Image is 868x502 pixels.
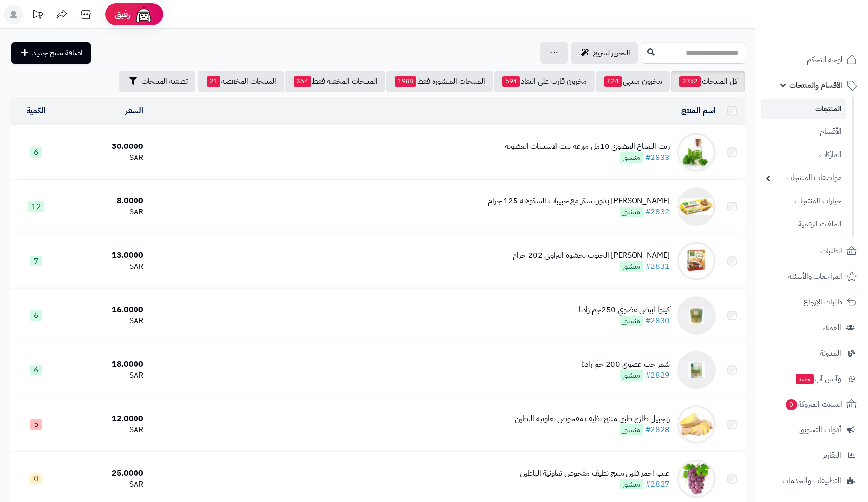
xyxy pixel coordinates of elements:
span: طلبات الإرجاع [803,295,842,309]
a: التقارير [761,444,862,467]
div: كينوا ابيض عضوي 250جم زادنا [579,304,670,316]
a: السلات المتروكة0 [761,393,862,416]
span: السلات المتروكة [785,397,842,411]
span: المراجعات والأسئلة [788,270,842,283]
span: منشور [620,152,643,163]
a: طلبات الإرجاع [761,291,862,314]
a: المدونة [761,342,862,365]
span: الأقسام والمنتجات [789,79,842,92]
div: 13.0000 [66,250,143,261]
span: 2352 [679,76,701,87]
span: التطبيقات والخدمات [782,474,841,488]
img: زنجبيل طازج طبق منتج نظيف مفحوص تعاونية البطين [677,405,716,444]
span: أدوات التسويق [799,423,841,436]
a: #2827 [645,478,670,490]
div: SAR [66,261,143,272]
a: الملفات الرقمية [761,214,846,235]
div: شمر حب عضوي 200 جم زادنا [581,359,670,370]
img: شمر حب عضوي 200 جم زادنا [677,351,716,389]
a: اسم المنتج [681,105,716,117]
a: التحرير لسريع [571,42,638,64]
span: الطلبات [820,244,842,258]
span: منشور [620,261,643,272]
a: السعر [125,105,143,117]
span: اضافة منتج جديد [32,47,83,59]
span: 21 [207,76,220,87]
div: زيت النعناع العضوي 10مل مزرعة بيت الاستنبات العضوية [505,141,670,152]
a: مواصفات المنتجات [761,168,846,188]
a: مخزون قارب على النفاذ594 [494,71,595,92]
div: SAR [66,152,143,163]
img: عنب احمر فلين منتج نظيف مفحوص تعاونية الباطين [677,460,716,498]
a: المراجعات والأسئلة [761,265,862,288]
span: العملاء [822,321,841,334]
a: المنتجات المخفية فقط364 [285,71,385,92]
img: كينوا ابيض عضوي 250جم زادنا [677,296,716,335]
img: زيت النعناع العضوي 10مل مزرعة بيت الاستنبات العضوية [677,133,716,172]
span: المدونة [820,346,841,360]
a: وآتس آبجديد [761,367,862,390]
span: لوحة التحكم [807,53,842,66]
a: المنتجات المخفضة21 [198,71,284,92]
img: logo-2.png [802,25,859,45]
span: 5 [30,419,42,430]
button: تصفية المنتجات [119,71,195,92]
span: منشور [620,370,643,381]
div: SAR [66,316,143,327]
span: وآتس آب [795,372,841,385]
a: الكمية [27,105,46,117]
div: 30.0000 [66,141,143,152]
div: SAR [66,370,143,381]
span: 594 [502,76,520,87]
div: 18.0000 [66,359,143,370]
a: خيارات المنتجات [761,191,846,211]
a: العملاء [761,316,862,339]
span: منشور [620,207,643,217]
span: 12 [28,201,44,212]
span: 364 [294,76,311,87]
a: لوحة التحكم [761,48,862,71]
span: جديد [796,374,814,384]
div: 16.0000 [66,304,143,316]
a: مخزون منتهي824 [596,71,670,92]
div: SAR [66,424,143,436]
span: منشور [620,479,643,489]
a: الطلبات [761,239,862,263]
span: 0 [786,399,797,410]
a: #2833 [645,152,670,163]
div: SAR [66,207,143,218]
a: التطبيقات والخدمات [761,469,862,492]
a: #2828 [645,424,670,436]
img: ai-face.png [134,5,153,24]
a: المنتجات [761,99,846,119]
img: جولن زيرو كوكيز بدون سكر مع حبيبات الشكولاتة 125 جرام [677,187,716,226]
div: 25.0000 [66,468,143,479]
div: [PERSON_NAME] بدون سكر مع حبيبات الشكولاتة 125 جرام [488,196,670,207]
a: #2829 [645,370,670,381]
a: #2832 [645,206,670,218]
div: عنب احمر فلين منتج نظيف مفحوص تعاونية الباطين [520,468,670,479]
span: منشور [620,316,643,326]
div: زنجبيل طازج طبق منتج نظيف مفحوص تعاونية البطين [515,413,670,424]
span: التحرير لسريع [593,47,630,59]
a: أدوات التسويق [761,418,862,441]
div: [PERSON_NAME] الحبوب بحشوة البراوني 202 جرام [513,250,670,261]
span: 824 [604,76,622,87]
a: المنتجات المنشورة فقط1988 [386,71,493,92]
span: 0 [30,474,42,484]
a: تحديثات المنصة [26,5,50,26]
span: 6 [30,147,42,158]
span: 6 [30,365,42,375]
span: تصفية المنتجات [141,76,188,87]
span: 6 [30,310,42,321]
span: رفيق [115,9,130,20]
span: 1988 [395,76,416,87]
a: #2831 [645,261,670,272]
span: 7 [30,256,42,266]
a: كل المنتجات2352 [671,71,745,92]
a: الماركات [761,145,846,165]
div: 8.0000 [66,196,143,207]
a: الأقسام [761,121,846,142]
span: منشور [620,424,643,435]
img: جولن بسكويت الحبوب بحشوة البراوني 202 جرام [677,242,716,280]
